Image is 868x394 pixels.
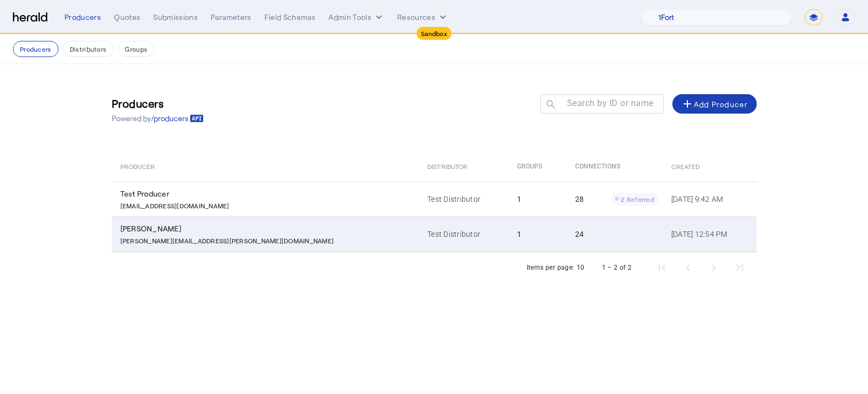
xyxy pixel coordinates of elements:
div: Parameters [211,12,252,23]
th: Producer [112,151,419,181]
div: Items per page: [527,262,575,273]
mat-label: Search by ID or name [567,98,654,108]
div: 10 [577,262,585,273]
div: Field Schemas [264,12,316,23]
th: Groups [508,151,566,181]
button: Producers [13,41,59,57]
button: Distributors [63,41,114,57]
div: 1 – 2 of 2 [602,262,632,273]
h3: Producers [112,96,204,111]
th: Distributor [419,151,508,181]
button: internal dropdown menu [328,12,384,23]
td: [DATE] 9:42 AM [663,181,757,216]
td: 1 [508,181,566,216]
div: Quotes [114,12,140,23]
th: Connections [566,151,663,181]
td: [DATE] 12:54 PM [663,216,757,252]
img: Herald Logo [13,12,47,23]
td: 1 [508,216,566,252]
button: Groups [118,41,154,57]
p: [PERSON_NAME][EMAIL_ADDRESS][PERSON_NAME][DOMAIN_NAME] [120,234,334,245]
div: Add Producer [681,97,748,110]
div: [PERSON_NAME] [120,223,415,234]
button: Add Producer [672,94,757,114]
th: Created [663,151,757,181]
div: Sandbox [417,27,451,40]
div: 28 [575,193,658,206]
p: [EMAIL_ADDRESS][DOMAIN_NAME] [120,199,229,210]
div: 24 [575,229,658,240]
button: Resources dropdown menu [397,12,448,23]
div: Test Producer [120,188,415,199]
span: 2 Referred [621,195,654,203]
div: Producers [64,12,101,23]
td: Test Distributor [419,181,508,216]
td: Test Distributor [419,216,508,252]
p: Powered by [112,113,204,124]
mat-icon: search [540,99,558,112]
div: Submissions [153,12,198,23]
a: /producers [151,113,204,124]
mat-icon: add [681,97,694,110]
